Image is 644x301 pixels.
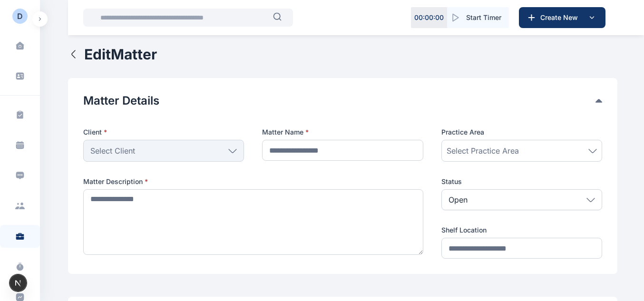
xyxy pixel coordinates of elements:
[90,145,135,156] span: Select Client
[449,194,468,205] p: Open
[17,10,23,22] div: D
[519,7,605,28] button: Create New
[537,13,586,22] span: Create New
[447,7,509,28] button: Start Timer
[441,127,484,137] span: Practice Area
[83,127,244,137] p: Client
[12,11,28,27] button: D
[441,177,602,186] label: Status
[83,177,423,186] label: Matter Description
[83,93,602,108] div: Matter Details
[414,13,444,22] p: 00 : 00 : 00
[466,13,501,22] span: Start Timer
[83,93,595,108] button: Matter Details
[84,46,157,63] h1: Edit Matter
[447,145,519,156] span: Select Practice Area
[68,46,157,63] button: EditMatter
[441,225,602,235] label: Shelf Location
[262,127,423,137] label: Matter Name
